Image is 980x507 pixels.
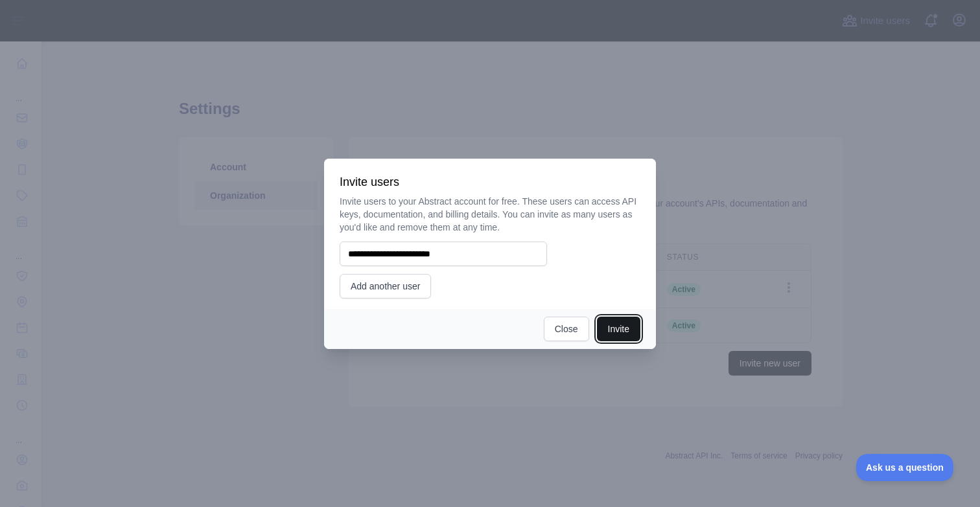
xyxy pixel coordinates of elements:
[597,317,640,341] button: Invite
[856,454,954,481] iframe: Toggle Customer Support
[340,274,431,299] button: Add another user
[340,174,640,190] h3: Invite users
[544,317,589,341] button: Close
[340,195,640,234] p: Invite users to your Abstract account for free. These users can access API keys, documentation, a...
